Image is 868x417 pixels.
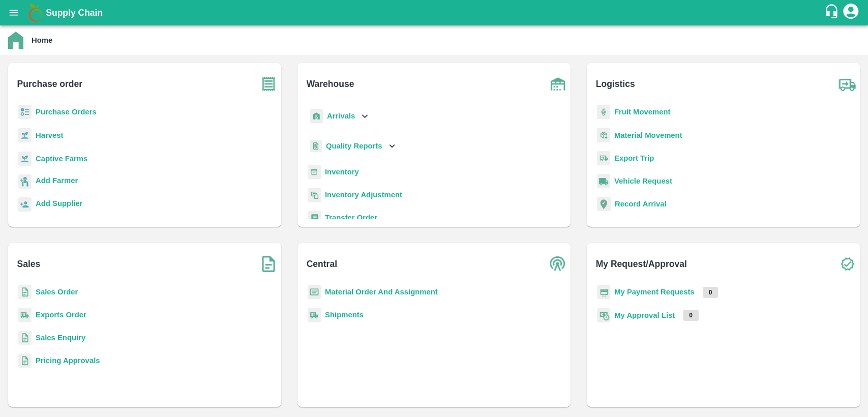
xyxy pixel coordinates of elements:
div: customer-support [824,4,842,22]
img: logo [25,3,46,23]
img: shipments [18,308,32,322]
a: My Payment Requests [614,288,695,296]
a: Pricing Approvals [36,356,100,365]
a: My Approval List [614,311,675,319]
b: My Request/Approval [596,257,687,271]
a: Sales Enquiry [36,334,85,342]
img: material [597,128,610,143]
a: Sales Order [36,288,78,296]
img: whArrival [310,109,323,124]
a: Export Trip [614,154,654,162]
img: qualityReport [310,140,322,153]
img: check [834,251,860,277]
img: inventory [308,188,321,202]
a: Inventory Adjustment [325,191,402,199]
b: Supply Chain [46,8,103,18]
img: harvest [18,128,32,143]
b: Add Supplier [36,199,82,207]
img: payment [597,285,610,300]
b: Sales [17,257,41,271]
a: Add Supplier [36,198,82,212]
img: central [545,251,571,277]
a: Purchase Orders [36,108,97,116]
b: Purchase order [17,77,82,91]
img: sales [18,285,32,300]
img: shipments [308,308,321,322]
div: account of current user [842,2,860,23]
img: fruit [597,105,610,120]
a: Harvest [36,131,63,139]
b: Arrivals [327,112,355,120]
a: Captive Farms [36,155,87,163]
img: farmer [18,174,32,189]
a: Record Arrival [615,200,667,208]
b: Logistics [596,77,635,91]
button: open drawer [2,1,25,24]
a: Exports Order [36,311,86,319]
a: Material Movement [614,131,682,139]
img: purchase [256,71,281,97]
img: whTransfer [308,211,321,225]
b: Central [307,257,337,271]
b: Add Farmer [36,176,78,185]
img: delivery [597,151,610,166]
img: warehouse [545,71,571,97]
b: Home [32,36,52,44]
img: sales [18,331,32,345]
img: centralMaterial [308,285,321,300]
a: Add Farmer [36,175,78,189]
a: Material Order And Assignment [325,288,438,296]
a: Fruit Movement [614,108,671,116]
p: 0 [683,310,699,321]
img: soSales [256,251,281,277]
img: supplier [18,197,32,212]
a: Inventory [325,168,359,176]
img: home [8,32,23,49]
img: truck [834,71,860,97]
img: reciept [18,105,32,120]
img: recordArrival [597,197,611,211]
a: Supply Chain [46,6,824,20]
div: Quality Reports [308,136,398,157]
img: approval [597,308,610,323]
b: Quality Reports [326,142,382,150]
a: Shipments [325,311,364,319]
a: Transfer Order [325,214,377,222]
b: Warehouse [307,77,354,91]
img: vehicle [597,174,610,189]
img: whInventory [308,165,321,180]
a: Vehicle Request [614,177,672,185]
img: harvest [18,151,32,166]
img: sales [18,353,32,368]
p: 0 [703,287,719,298]
div: Arrivals [308,105,371,128]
